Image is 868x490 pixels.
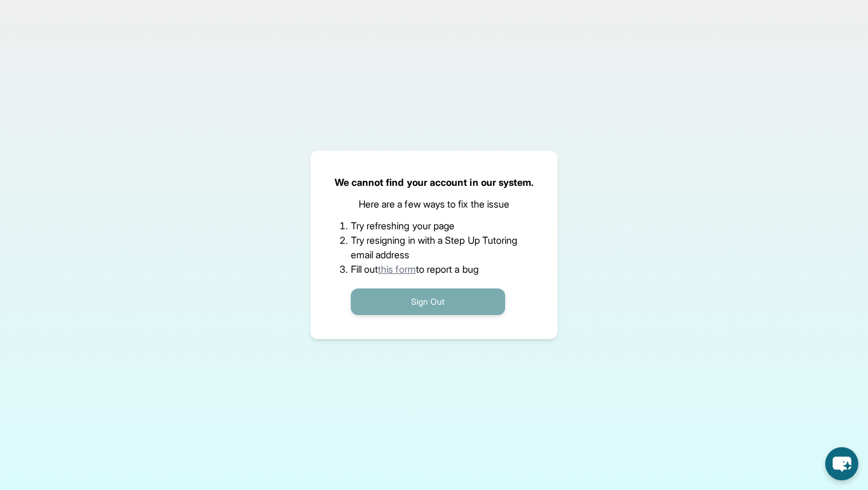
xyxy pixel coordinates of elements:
p: We cannot find your account in our system. [335,175,534,189]
li: Fill out to report a bug [351,262,518,276]
a: this form [378,263,416,275]
p: Here are a few ways to fix the issue [359,197,510,211]
li: Try resigning in with a Step Up Tutoring email address [351,233,518,262]
a: Sign Out [351,295,505,307]
button: Sign Out [351,288,505,315]
li: Try refreshing your page [351,218,518,233]
button: chat-button [825,447,858,480]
